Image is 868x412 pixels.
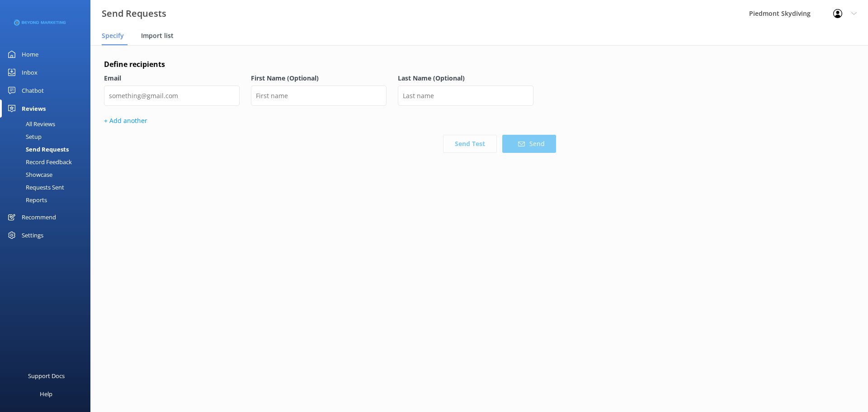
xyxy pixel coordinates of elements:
div: Inbox [22,63,38,81]
img: 3-1676954853.png [14,15,66,30]
input: something@gmail.com [104,85,240,106]
div: All Reviews [5,118,55,130]
div: Reports [5,194,47,206]
a: All Reviews [5,118,90,130]
a: Record Feedback [5,156,90,168]
input: Last name [398,85,533,106]
div: Showcase [5,168,52,181]
div: Recommend [22,208,56,226]
span: Import list [141,31,174,40]
div: Requests Sent [5,181,64,194]
label: Last Name (Optional) [398,73,533,83]
p: + Add another [104,116,556,126]
a: Reports [5,194,90,206]
div: Send Requests [5,143,69,156]
span: Specify [102,31,124,40]
label: First Name (Optional) [251,73,387,83]
h3: Send Requests [102,6,166,21]
div: Settings [22,226,43,244]
a: Setup [5,130,90,143]
a: Send Requests [5,143,90,156]
div: Home [22,45,38,63]
div: Reviews [22,99,46,118]
label: Email [104,73,240,83]
h4: Define recipients [104,59,556,71]
div: Record Feedback [5,156,72,168]
div: Support Docs [28,367,65,385]
div: Setup [5,130,42,143]
a: Requests Sent [5,181,90,194]
input: First name [251,85,387,106]
div: Help [40,385,52,403]
a: Showcase [5,168,90,181]
div: Chatbot [22,81,44,99]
